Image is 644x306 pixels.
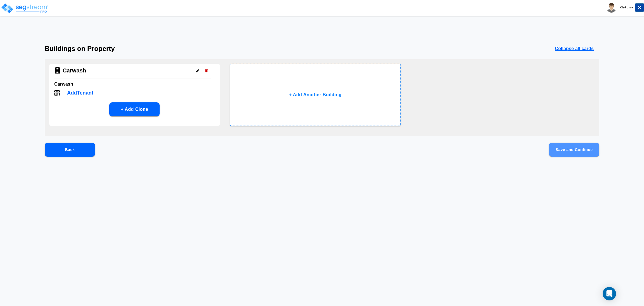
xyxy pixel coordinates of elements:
[54,80,215,88] h6: Carwash
[620,5,631,10] b: Clyton
[603,287,616,300] div: Open Intercom Messenger
[230,64,401,126] button: + Add Another Building
[549,143,599,157] button: Save and Continue
[54,67,61,74] img: Building Icon
[109,102,160,116] button: + Add Clone
[63,67,86,74] h4: Carwash
[607,3,616,13] img: avatar.png
[555,45,594,52] p: Collapse all cards
[45,45,115,53] h3: Buildings on Property
[45,143,95,157] button: Back
[67,89,93,97] p: Add Tenant
[1,3,48,14] img: logo_pro_r.png
[54,90,60,96] img: Tenant Icon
